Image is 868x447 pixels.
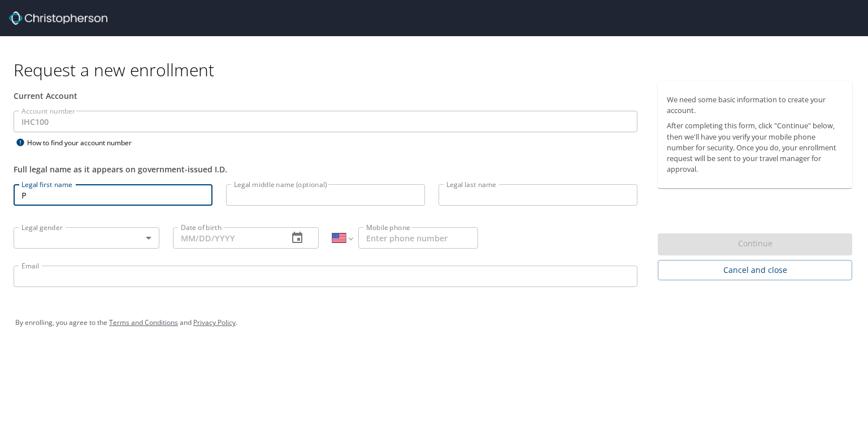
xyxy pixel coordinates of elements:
span: Cancel and close [667,263,843,277]
button: Cancel and close [658,260,852,281]
input: MM/DD/YYYY [173,227,279,249]
div: By enrolling, you agree to the and . [15,309,853,337]
a: Privacy Policy [193,318,236,327]
div: How to find your account number [14,136,155,150]
h1: Request a new enrollment [14,59,861,81]
div: Current Account [14,90,637,102]
img: cbt logo [9,11,107,25]
div: Full legal name as it appears on government-issued I.D. [14,163,637,175]
a: Terms and Conditions [109,318,178,327]
p: We need some basic information to create your account. [667,94,843,116]
p: After completing this form, click "Continue" below, then we'll have you verify your mobile phone ... [667,120,843,175]
div: ​ [14,227,159,249]
input: Enter phone number [358,227,478,249]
